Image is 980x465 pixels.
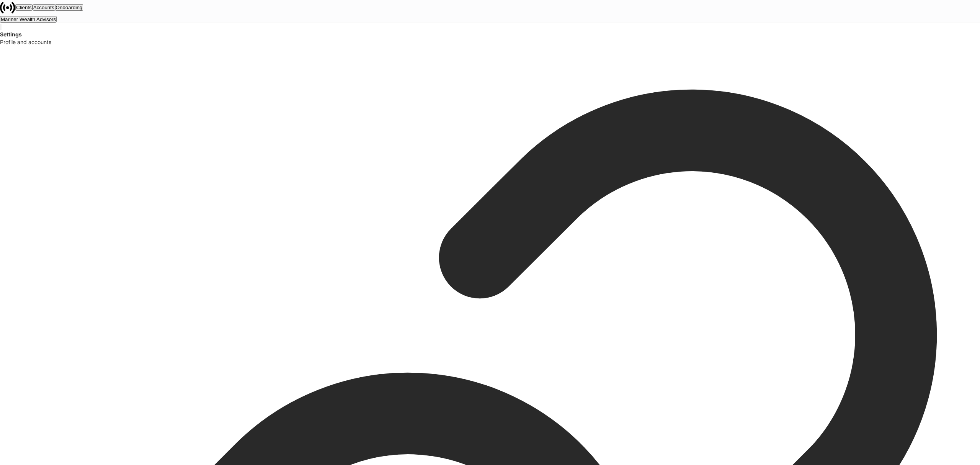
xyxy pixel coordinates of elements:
[56,5,83,10] div: Onboarding
[1,17,56,22] div: Mariner Wealth Advisors
[55,4,83,11] button: Onboarding
[16,5,32,10] div: Clients
[33,5,54,10] div: Accounts
[15,4,33,11] button: Clients
[33,4,55,11] button: Accounts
